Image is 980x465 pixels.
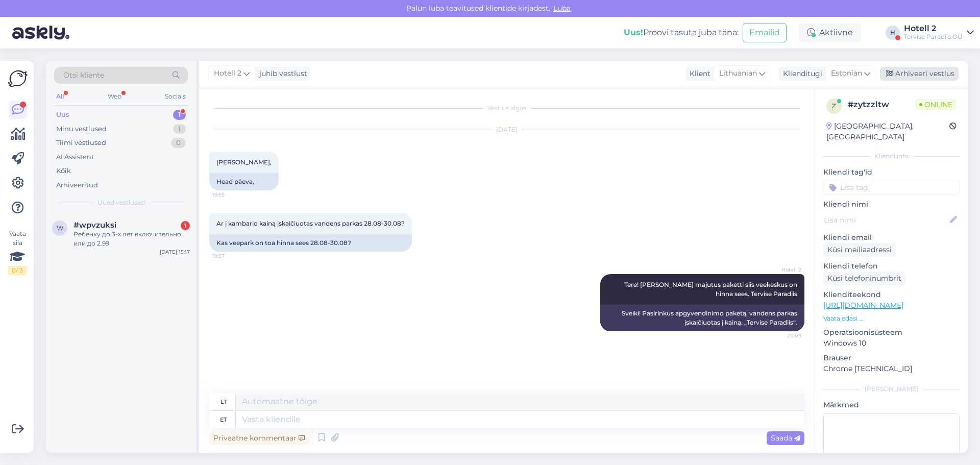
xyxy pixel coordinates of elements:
[823,314,960,323] p: Vaata edasi ...
[54,90,66,103] div: All
[904,33,963,41] div: Tervise Paradiis OÜ
[763,266,801,274] span: Hotell 2
[220,411,227,428] div: et
[823,400,960,410] p: Märkmed
[8,69,28,88] img: Askly Logo
[181,221,190,230] div: 1
[173,124,186,134] div: 1
[163,90,188,103] div: Socials
[824,214,948,226] input: Lisa nimi
[823,289,960,300] p: Klienditeekond
[823,152,960,161] div: Kliendi info
[823,180,960,195] input: Lisa tag
[73,230,190,248] div: Ребенку до 3-х лет включительно или до 2.99
[216,158,272,166] span: [PERSON_NAME],
[826,121,949,142] div: [GEOGRAPHIC_DATA], [GEOGRAPHIC_DATA]
[823,363,960,374] p: Chrome [TECHNICAL_ID]
[216,219,405,227] span: Ar į kambario kainą įskaičiuotas vandens parkas 28.08-30.08?
[719,68,757,79] span: Lithuanian
[880,67,959,81] div: Arhiveeri vestlus
[171,138,186,148] div: 0
[743,23,787,42] button: Emailid
[624,28,643,37] b: Uus!
[56,138,106,148] div: Tiimi vestlused
[624,281,799,298] span: Tere! [PERSON_NAME] majutus paketti siis veekeskus on hinna sees. Tervise Paradiis
[823,272,905,285] div: Küsi telefoninumbrit
[600,305,804,331] div: Sveiki! Pasirinkus apgyvendinimo paketą, vandens parkas įskaičiuotas į kainą. „Tervise Paradiis“.
[550,4,574,13] span: Luba
[685,68,710,79] div: Klient
[56,124,107,134] div: Minu vestlused
[915,99,957,110] span: Online
[904,25,963,33] div: Hotell 2
[106,90,124,103] div: Web
[832,102,836,110] span: z
[886,26,900,40] div: H
[173,110,186,120] div: 1
[220,393,227,410] div: lt
[823,327,960,338] p: Operatsioonisüsteem
[73,221,116,230] span: #wpvzuksi
[779,68,822,79] div: Klienditugi
[823,338,960,349] p: Windows 10
[8,266,27,275] div: 0 / 3
[823,353,960,363] p: Brauser
[823,167,960,178] p: Kliendi tag'id
[823,261,960,272] p: Kliendi telefon
[209,173,279,190] div: Head päeva,
[209,125,804,134] div: [DATE]
[771,433,800,443] span: Saada
[624,27,739,39] div: Proovi tasuta juba täna:
[56,180,98,190] div: Arhiveeritud
[823,384,960,394] div: [PERSON_NAME]
[799,23,861,42] div: Aktiivne
[209,431,309,445] div: Privaatne kommentaar
[848,99,915,111] div: # zytzzltw
[63,70,104,81] span: Otsi kliente
[97,198,145,207] span: Uued vestlused
[56,152,94,162] div: AI Assistent
[214,68,241,79] span: Hotell 2
[255,68,307,79] div: juhib vestlust
[823,243,896,257] div: Küsi meiliaadressi
[56,110,69,120] div: Uus
[763,332,801,339] span: 20:09
[823,301,903,310] a: [URL][DOMAIN_NAME]
[57,224,63,232] span: w
[160,248,190,256] div: [DATE] 15:17
[904,25,974,41] a: Hotell 2Tervise Paradiis OÜ
[831,68,862,79] span: Estonian
[56,166,71,176] div: Kõik
[209,234,412,252] div: Kas veepark on toa hinna sees 28.08-30.08?
[823,232,960,243] p: Kliendi email
[212,191,251,199] span: 19:55
[8,229,27,275] div: Vaata siia
[823,199,960,210] p: Kliendi nimi
[209,104,804,113] div: Vestlus algas
[212,252,251,260] span: 19:57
